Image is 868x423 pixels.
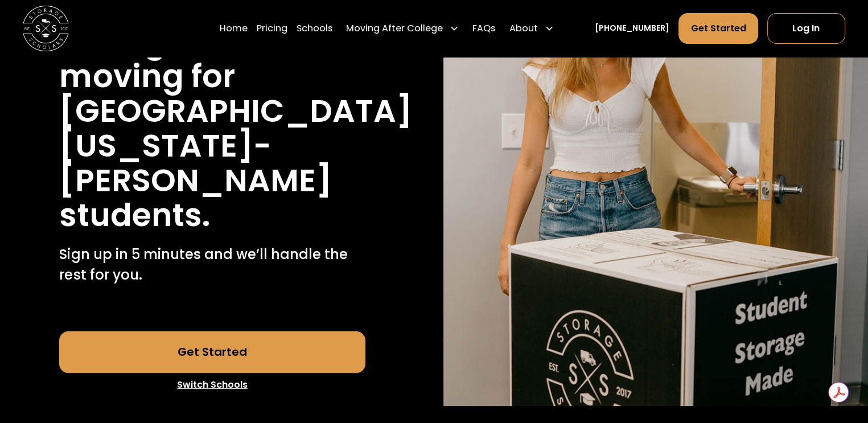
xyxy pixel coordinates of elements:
a: [PHONE_NUMBER] [595,23,669,35]
img: Storage Scholars main logo [23,6,69,52]
div: About [509,22,538,35]
a: FAQs [472,13,495,44]
a: Log In [767,13,845,44]
div: Moving After College [346,22,443,35]
div: Moving After College [342,13,463,44]
a: Home [220,13,248,44]
div: About [504,13,558,44]
h1: students. [59,198,209,233]
a: Schools [297,13,332,44]
a: Get Started [59,331,365,372]
a: Pricing [257,13,287,44]
p: Sign up in 5 minutes and we’ll handle the rest for you. [59,244,365,286]
h1: [GEOGRAPHIC_DATA][US_STATE]-[PERSON_NAME] [59,94,412,198]
a: Get Started [678,13,758,44]
a: Switch Schools [59,373,365,397]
